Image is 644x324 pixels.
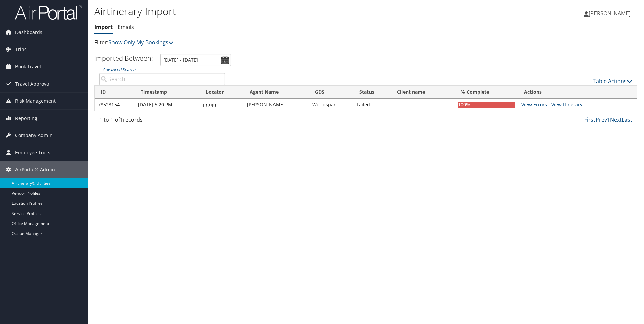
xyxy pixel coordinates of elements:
[118,23,134,31] a: Emails
[15,75,51,92] span: Travel Approval
[593,77,632,85] a: Table Actions
[595,116,607,123] a: Prev
[391,86,455,99] th: Client name: activate to sort column ascending
[589,10,631,17] span: [PERSON_NAME]
[584,3,637,24] a: [PERSON_NAME]
[521,101,547,108] a: View errors
[15,110,37,127] span: Reporting
[607,116,610,123] a: 1
[103,67,135,72] a: Advanced Search
[135,86,200,99] th: Timestamp: activate to sort column ascending
[94,38,456,47] p: Filter:
[135,99,200,111] td: [DATE] 5:20 PM
[95,99,135,111] td: 78523154
[622,116,632,123] a: Last
[120,116,123,123] span: 1
[15,58,41,75] span: Book Travel
[244,86,309,99] th: Agent Name: activate to sort column ascending
[94,4,456,19] h1: Airtinerary Import
[94,54,153,63] h3: Imported Between:
[99,73,225,85] input: Advanced Search
[15,161,55,178] span: AirPortal® Admin
[584,116,595,123] a: First
[309,99,353,111] td: Worldspan
[94,23,113,31] a: Import
[353,86,391,99] th: Status: activate to sort column ascending
[353,99,391,111] td: Failed
[99,116,225,127] div: 1 to 1 of records
[15,4,82,20] img: airportal-logo.png
[15,144,50,161] span: Employee Tools
[610,116,622,123] a: Next
[200,86,243,99] th: Locator: activate to sort column ascending
[15,24,42,41] span: Dashboards
[108,39,174,46] a: Show Only My Bookings
[15,127,53,144] span: Company Admin
[15,41,27,58] span: Trips
[15,93,56,109] span: Risk Management
[309,86,353,99] th: GDS: activate to sort column ascending
[551,101,582,108] a: View Itinerary Details
[518,86,637,99] th: Actions
[200,99,243,111] td: jfgujq
[160,54,231,66] input: [DATE] - [DATE]
[518,99,637,111] td: |
[95,86,135,99] th: ID: activate to sort column ascending
[455,86,518,99] th: % Complete: activate to sort column ascending
[458,102,515,108] div: 100%
[244,99,309,111] td: [PERSON_NAME]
